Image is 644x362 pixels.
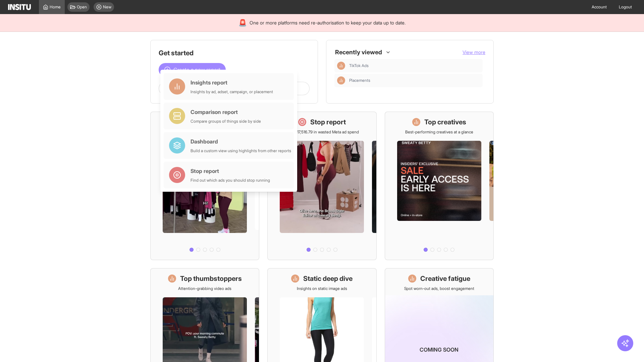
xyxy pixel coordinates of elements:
div: Comparison report [191,108,261,116]
a: Top creativesBest-performing creatives at a glance [385,112,494,260]
div: Compare groups of things side by side [191,119,261,124]
span: TikTok Ads [349,63,369,68]
h1: Stop report [310,117,346,127]
a: Stop reportSave £17,516.79 in wasted Meta ad spend [267,112,376,260]
div: Find out which ads you should stop running [191,178,270,183]
p: Insights on static image ads [297,286,347,291]
span: TikTok Ads [349,63,480,68]
div: Build a custom view using highlights from other reports [191,148,291,154]
a: What's live nowSee all active ads instantly [150,112,259,260]
span: Create a new report [173,66,220,74]
p: Attention-grabbing video ads [178,286,231,291]
div: Insights [337,76,345,84]
span: Home [50,4,61,10]
h1: Top thumbstoppers [180,274,242,283]
h1: Get started [159,48,310,58]
h1: Top creatives [424,117,466,127]
p: Save £17,516.79 in wasted Meta ad spend [285,129,359,135]
div: Insights [337,62,345,70]
div: Insights report [191,78,273,86]
div: Stop report [191,167,270,175]
span: Placements [349,78,370,83]
span: Placements [349,78,480,83]
div: 🚨 [238,18,247,27]
span: One or more platforms need re-authorisation to keep your data up to date. [250,19,406,26]
button: View more [463,49,485,56]
div: Dashboard [191,137,291,145]
h1: Static deep dive [303,274,353,283]
span: Open [77,4,87,10]
span: New [103,4,111,10]
button: Create a new report [159,63,226,76]
span: View more [463,49,485,55]
p: Best-performing creatives at a glance [405,129,473,135]
div: Insights by ad, adset, campaign, or placement [191,89,273,95]
img: Logo [8,4,31,10]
